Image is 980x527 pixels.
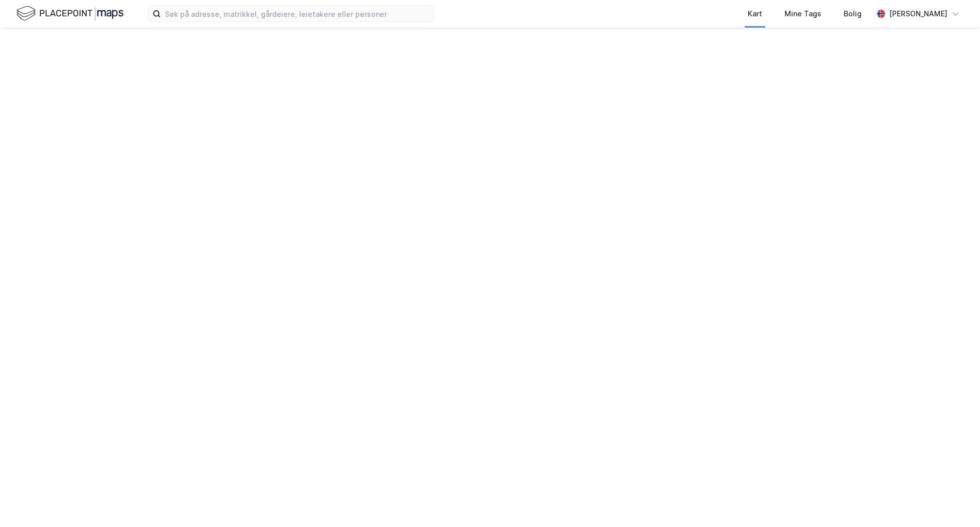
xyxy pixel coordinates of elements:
input: Søk på adresse, matrikkel, gårdeiere, leietakere eller personer [161,6,433,21]
div: Kart [748,8,762,20]
div: Mine Tags [785,8,821,20]
iframe: Chat Widget [929,478,980,527]
img: logo.f888ab2527a4732fd821a326f86c7f29.svg [16,5,124,22]
div: [PERSON_NAME] [889,8,947,20]
div: Bolig [844,8,862,20]
div: Kontrollprogram for chat [929,478,980,527]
